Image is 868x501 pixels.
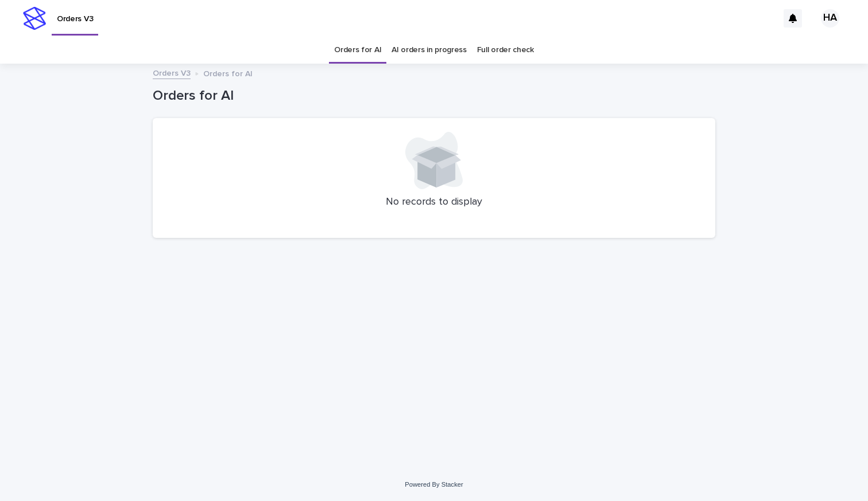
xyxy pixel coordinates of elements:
a: Orders for AI [334,37,381,64]
p: No records to display [166,196,702,209]
img: stacker-logo-s-only.png [23,7,46,30]
a: Full order check [477,37,534,64]
h1: Orders for AI [153,88,715,104]
a: AI orders in progress [392,37,467,64]
div: HA [821,9,839,28]
a: Orders V3 [153,66,191,79]
a: Powered By Stacker [405,481,463,488]
p: Orders for AI [203,66,253,79]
